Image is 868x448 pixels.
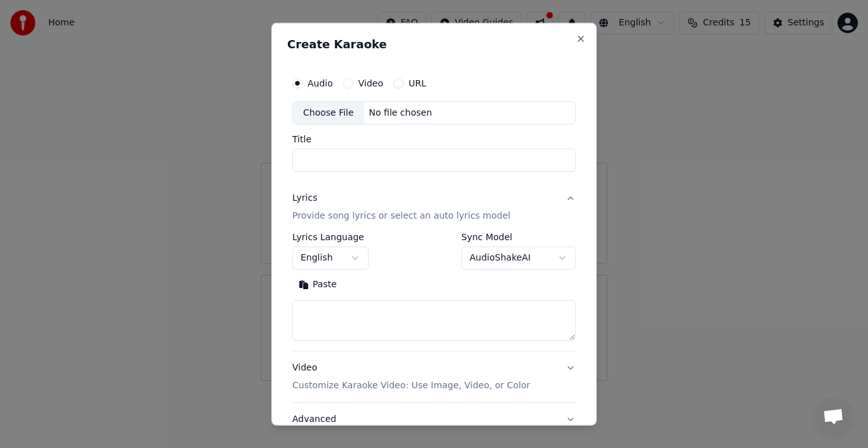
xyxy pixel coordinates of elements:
h2: Create Karaoke [287,38,581,50]
p: Customize Karaoke Video: Use Image, Video, or Color [292,379,530,392]
button: Advanced [292,403,576,436]
button: LyricsProvide song lyrics or select an auto lyrics model [292,182,576,233]
div: No file chosen [364,106,437,119]
label: URL [409,78,426,87]
label: Video [358,78,383,87]
div: Choose File [293,101,364,124]
button: Paste [292,275,343,295]
label: Audio [308,78,333,87]
div: Video [292,362,530,392]
label: Sync Model [461,233,576,241]
label: Lyrics Language [292,233,369,241]
p: Provide song lyrics or select an auto lyrics model [292,210,510,222]
button: VideoCustomize Karaoke Video: Use Image, Video, or Color [292,351,576,402]
label: Title [292,135,576,144]
div: Lyrics [292,192,317,205]
div: LyricsProvide song lyrics or select an auto lyrics model [292,233,576,351]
